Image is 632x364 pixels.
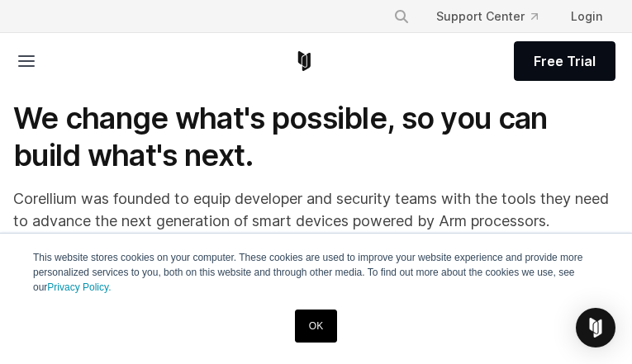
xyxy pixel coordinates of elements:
div: Navigation Menu [380,2,615,31]
a: Support Center [423,2,551,31]
a: Privacy Policy. [47,281,111,293]
a: Login [558,2,615,31]
a: OK [295,310,337,343]
h1: We change what's possible, so you can build what's next. [13,100,619,174]
p: Corellium was founded to equip developer and security teams with the tools they need to advance t... [13,187,619,232]
div: Open Intercom Messenger [576,308,615,347]
button: Search [387,2,416,31]
span: Free Trial [534,51,596,71]
a: Free Trial [514,41,615,81]
a: Corellium Home [294,51,315,71]
p: This website stores cookies on your computer. These cookies are used to improve your website expe... [33,250,599,295]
